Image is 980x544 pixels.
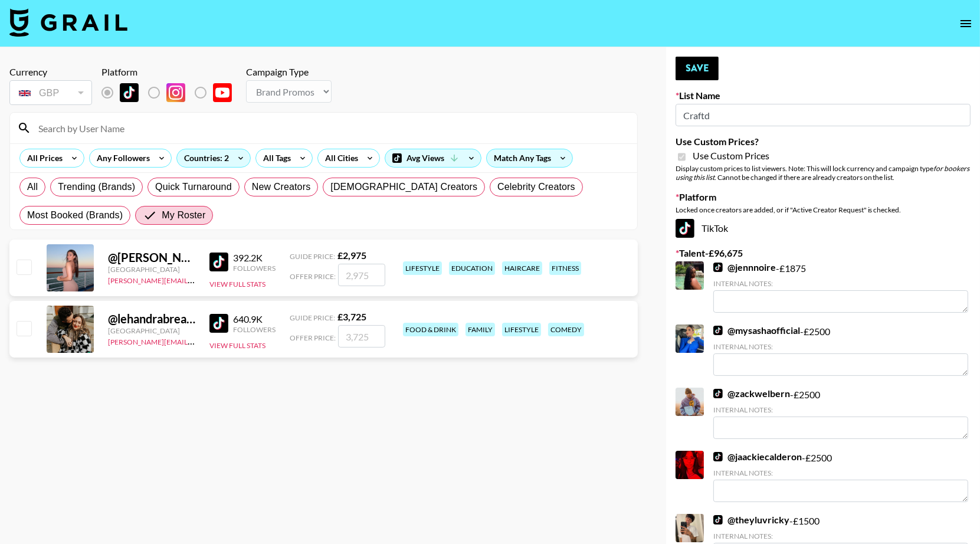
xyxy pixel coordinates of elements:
[713,261,776,273] a: @jennnoire
[330,180,477,194] span: [DEMOGRAPHIC_DATA] Creators
[290,313,335,322] span: Guide Price:
[676,219,694,238] img: TikTok
[290,333,336,342] span: Offer Price:
[252,180,311,194] span: New Creators
[9,78,92,107] div: Currency is locked to GBP
[246,66,332,78] div: Campaign Type
[213,83,232,102] img: YouTube
[676,164,971,182] div: Display custom prices to list viewers. Note: This will lock currency and campaign type . Cannot b...
[338,325,385,348] input: 3,725
[177,149,250,167] div: Countries: 2
[337,311,366,322] strong: £ 3,725
[676,57,719,80] button: Save
[155,180,232,194] span: Quick Turnaround
[548,323,584,336] div: comedy
[676,247,971,259] label: Talent - £ 96,675
[101,66,241,78] div: Platform
[233,325,276,334] div: Followers
[713,405,968,414] div: Internal Notes:
[676,205,971,214] div: Locked once creators are added, or if "Active Creator Request" is checked.
[713,388,968,439] div: - £ 2500
[676,219,971,238] div: TikTok
[713,325,968,376] div: - £ 2500
[403,323,458,336] div: food & drink
[502,261,542,275] div: haircare
[713,388,790,399] a: @zackwelbern
[209,280,266,289] button: View Full Stats
[20,149,65,167] div: All Prices
[713,342,968,351] div: Internal Notes:
[713,451,968,502] div: - £ 2500
[108,312,195,326] div: @ lehandrabreanne
[101,80,241,105] div: List locked to TikTok.
[713,514,789,526] a: @theyluvricky
[713,515,723,525] img: TikTok
[713,468,968,477] div: Internal Notes:
[290,272,336,281] span: Offer Price:
[120,83,139,102] img: TikTok
[27,180,38,194] span: All
[713,452,723,461] img: TikTok
[9,66,92,78] div: Currency
[108,274,339,285] a: [PERSON_NAME][EMAIL_ADDRESS][PERSON_NAME][DOMAIN_NAME]
[27,208,123,222] span: Most Booked (Brands)
[466,323,495,336] div: family
[954,12,978,35] button: open drawer
[108,335,339,346] a: [PERSON_NAME][EMAIL_ADDRESS][PERSON_NAME][DOMAIN_NAME]
[209,341,266,350] button: View Full Stats
[713,389,723,398] img: TikTok
[58,180,135,194] span: Trending (Brands)
[162,208,205,222] span: My Roster
[256,149,293,167] div: All Tags
[403,261,442,275] div: lifestyle
[549,261,581,275] div: fitness
[338,264,385,286] input: 2,975
[318,149,360,167] div: All Cities
[108,265,195,274] div: [GEOGRAPHIC_DATA]
[337,250,366,261] strong: £ 2,975
[676,164,970,182] em: for bookers using this list
[713,325,800,336] a: @mysashaofficial
[713,532,968,540] div: Internal Notes:
[487,149,572,167] div: Match Any Tags
[676,90,971,101] label: List Name
[209,253,228,271] img: TikTok
[502,323,541,336] div: lifestyle
[209,314,228,333] img: TikTok
[290,252,335,261] span: Guide Price:
[233,252,276,264] div: 392.2K
[90,149,152,167] div: Any Followers
[9,8,127,37] img: Grail Talent
[31,119,630,137] input: Search by User Name
[385,149,481,167] div: Avg Views
[713,451,802,463] a: @jaackiecalderon
[713,326,723,335] img: TikTok
[497,180,575,194] span: Celebrity Creators
[108,250,195,265] div: @ [PERSON_NAME]
[166,83,185,102] img: Instagram
[676,191,971,203] label: Platform
[449,261,495,275] div: education
[713,279,968,288] div: Internal Notes:
[713,263,723,272] img: TikTok
[676,136,971,148] label: Use Custom Prices?
[693,150,769,162] span: Use Custom Prices
[233,313,276,325] div: 640.9K
[12,83,90,103] div: GBP
[108,326,195,335] div: [GEOGRAPHIC_DATA]
[713,261,968,313] div: - £ 1875
[233,264,276,273] div: Followers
